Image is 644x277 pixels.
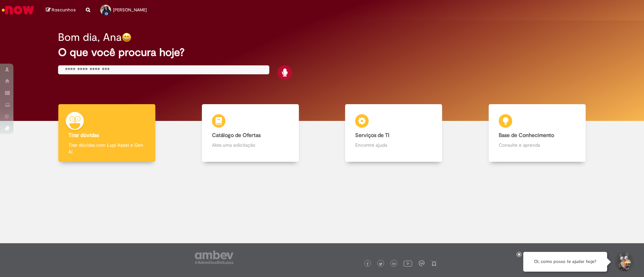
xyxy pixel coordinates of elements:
p: Abra uma solicitação [212,142,289,148]
a: Base de Conhecimento Consulte e aprenda [466,104,609,162]
b: Tirar dúvidas [68,132,99,139]
b: Catálogo de Ofertas [212,132,261,139]
button: Iniciar Conversa de Suporte [614,252,634,272]
a: Rascunhos [46,7,76,13]
img: logo_footer_facebook.png [366,262,369,266]
p: Encontre ajuda [355,142,432,148]
img: happy-face.png [122,32,131,42]
span: Rascunhos [52,7,76,13]
h2: O que você procura hoje? [58,47,586,58]
a: Catálogo de Ofertas Abra uma solicitação [179,104,322,162]
img: logo_footer_naosei.png [431,260,437,266]
img: logo_footer_workplace.png [419,260,425,266]
p: Consulte e aprenda [499,142,576,148]
a: Serviços de TI Encontre ajuda [322,104,466,162]
img: logo_footer_twitter.png [379,262,382,266]
a: Tirar dúvidas Tirar dúvidas com Lupi Assist e Gen Ai [35,104,179,162]
b: Serviços de TI [355,132,389,139]
img: logo_footer_youtube.png [404,259,412,268]
p: Tirar dúvidas com Lupi Assist e Gen Ai [68,142,145,155]
span: [PERSON_NAME] [113,7,147,13]
b: Base de Conhecimento [499,132,554,139]
img: logo_footer_linkedin.png [392,262,396,266]
h2: Bom dia, Ana [58,31,122,43]
img: ServiceNow [1,3,35,17]
img: logo_footer_ambev_rotulo_gray.png [195,251,233,264]
div: Oi, como posso te ajudar hoje? [523,252,607,272]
